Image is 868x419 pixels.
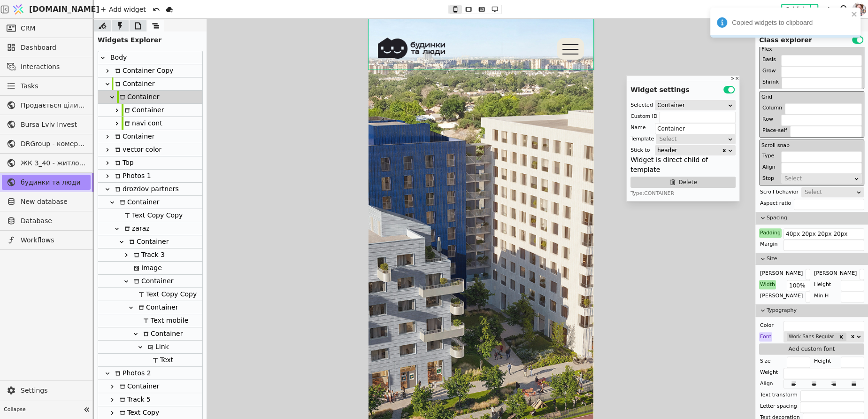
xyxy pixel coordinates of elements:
span: Collapse [4,406,80,414]
div: Template [630,134,654,144]
div: Text Copy [117,406,159,419]
span: ЖК З_40 - житлова та комерційна нерухомість класу Преміум [21,158,86,168]
a: Tasks [2,78,91,93]
div: Place-self [761,126,788,135]
button: Add custom font [759,343,864,355]
div: Custom ID [630,112,657,121]
span: Dashboard [21,43,86,53]
span: Interactions [21,62,86,72]
div: Body [98,51,202,64]
div: Text Copy Copy [98,288,202,301]
div: Align [761,163,776,172]
div: Container [117,91,159,103]
a: New database [2,194,91,209]
h4: Flex [761,46,862,54]
div: Container [657,101,727,110]
a: ЖК З_40 - житлова та комерційна нерухомість класу Преміум [2,155,91,171]
span: Typography [767,307,864,315]
a: Database [2,213,91,228]
span: Продається цілий будинок [PERSON_NAME] нерухомість [21,101,86,110]
div: Text transform [759,390,799,400]
div: drozdov partners [112,183,179,195]
div: Work-Sans-Regular [787,333,836,341]
div: Select [805,187,855,197]
span: New database [21,197,86,207]
div: Grow [761,66,777,76]
span: CRM [21,23,36,33]
a: [DOMAIN_NAME] [9,0,94,18]
div: Link [98,341,202,354]
div: Width [759,280,776,289]
div: Aspect ratio [759,199,792,208]
span: Bursa Lviv Invest [21,120,86,130]
div: Container Copy [112,64,173,77]
a: Interactions [2,59,91,74]
div: Text Copy Copy [98,209,202,222]
div: Top [112,156,134,169]
div: Weight [759,368,779,377]
div: Height [813,357,832,366]
div: Container [126,235,169,248]
div: Track 5 [98,393,202,406]
div: Container [98,301,202,314]
div: Align [759,379,774,388]
div: Photos 2 [98,367,202,380]
div: Container [131,275,173,287]
span: Widget is direct child of template [630,156,708,173]
a: CRM [2,21,91,36]
div: Photos 1 [98,170,202,183]
div: Container [98,327,202,341]
div: Selected [630,101,653,110]
a: Dashboard [2,40,91,55]
div: Stop [761,174,775,183]
div: Basis [761,55,777,64]
img: Logo [11,0,25,18]
div: Padding [759,228,782,238]
div: Name [630,123,645,132]
div: vector color [98,143,202,156]
div: Text [98,354,202,367]
div: Container [112,130,154,143]
div: Container [122,104,164,116]
div: Image [98,262,202,275]
div: Body [108,51,127,64]
div: Container [140,327,183,340]
div: Text mobile [140,314,188,327]
span: Size [767,255,864,263]
div: Size [759,357,772,366]
div: Height [813,280,832,289]
span: будинки та люди [21,178,86,187]
div: Stick to [630,146,650,155]
div: Container [117,380,159,393]
div: Letter spacing [759,402,798,411]
div: Container [98,91,202,104]
div: Text Copy Copy [122,209,183,222]
button: Publish [782,5,810,14]
div: Column [761,103,783,113]
div: Container [98,196,202,209]
a: Продається цілий будинок [PERSON_NAME] нерухомість [2,98,91,113]
div: Row [761,115,774,124]
button: close [851,10,858,18]
div: Container [98,235,202,248]
div: [PERSON_NAME] [759,291,804,301]
div: Margin [759,240,779,249]
div: [PERSON_NAME] [759,269,804,278]
a: будинки та люди [2,175,91,190]
div: Container [98,130,202,143]
div: Select [784,174,853,183]
div: Remove Work-Sans-Regular [836,333,846,341]
div: Container [136,301,178,314]
div: Track 5 [117,393,151,406]
div: Shrink [761,78,780,87]
div: Add widget [98,4,149,15]
a: Settings [2,383,91,398]
div: Photos 2 [112,367,151,380]
div: navi cont [122,117,162,130]
div: Track 3 [131,248,165,261]
div: [PERSON_NAME] [813,269,858,278]
div: Text Copy Copy [136,288,197,301]
div: Container Copy [98,64,202,78]
span: Spacing [767,214,864,222]
div: Link [145,341,169,353]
